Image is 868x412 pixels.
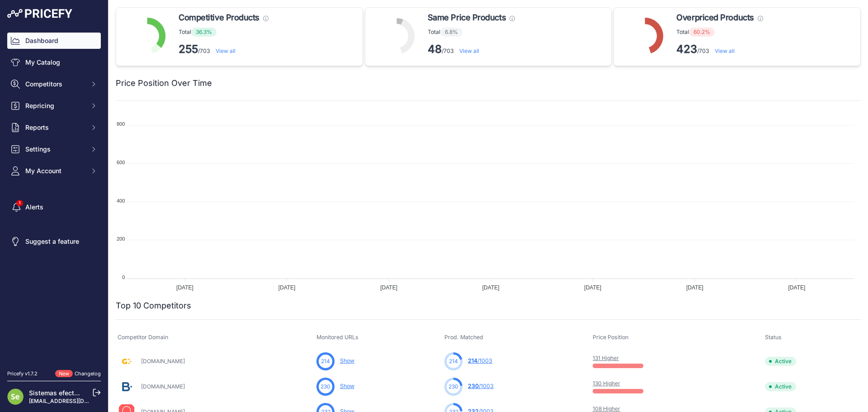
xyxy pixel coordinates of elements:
[428,28,515,37] p: Total
[7,33,101,359] nav: Sidebar
[765,382,796,391] span: Active
[7,141,101,157] button: Settings
[7,9,72,18] img: Pricefy Logo
[676,42,763,57] p: /703
[593,334,628,341] span: Price Position
[117,236,125,242] tspan: 200
[116,77,212,90] h2: Price Position Over Time
[689,28,715,37] span: 60.2%
[25,123,85,132] span: Reports
[468,357,492,364] a: 214/1003
[676,11,754,24] span: Overpriced Products
[428,11,506,24] span: Same Price Products
[765,334,782,341] span: Status
[117,198,125,204] tspan: 400
[141,358,185,365] a: [DOMAIN_NAME]
[459,47,479,54] a: View all
[444,334,483,341] span: Prod. Matched
[340,383,354,389] a: Show
[25,80,85,89] span: Competitors
[428,43,442,56] strong: 48
[468,383,479,389] span: 230
[340,357,354,364] a: Show
[7,199,101,215] a: Alerts
[117,160,125,165] tspan: 600
[676,28,763,37] p: Total
[584,284,601,291] tspan: [DATE]
[141,383,185,390] a: [DOMAIN_NAME]
[7,163,101,179] button: My Account
[216,47,236,54] a: View all
[788,284,806,291] tspan: [DATE]
[321,383,330,391] span: 230
[380,284,397,291] tspan: [DATE]
[593,405,620,412] a: 108 Higher
[7,76,101,92] button: Competitors
[482,284,500,291] tspan: [DATE]
[7,119,101,136] button: Reports
[715,47,735,54] a: View all
[449,357,458,365] span: 214
[7,233,101,250] a: Suggest a feature
[593,355,619,361] a: 131 Higher
[448,383,458,391] span: 230
[191,28,217,37] span: 36.3%
[7,98,101,114] button: Repricing
[117,121,125,127] tspan: 800
[176,284,193,291] tspan: [DATE]
[25,101,85,110] span: Repricing
[440,28,462,37] span: 6.8%
[55,370,73,378] span: New
[29,389,89,397] a: Sistemas efectoLed
[29,398,123,404] a: [EMAIL_ADDRESS][DOMAIN_NAME]
[7,54,101,71] a: My Catalog
[116,299,191,312] h2: Top 10 Competitors
[122,275,125,280] tspan: 0
[7,33,101,49] a: Dashboard
[676,43,697,56] strong: 423
[118,334,168,341] span: Competitor Domain
[179,43,198,56] strong: 255
[25,166,85,175] span: My Account
[593,380,620,387] a: 130 Higher
[25,145,85,154] span: Settings
[278,284,296,291] tspan: [DATE]
[75,370,101,377] a: Changelog
[686,284,703,291] tspan: [DATE]
[468,357,477,364] span: 214
[316,334,359,341] span: Monitored URLs
[765,357,796,366] span: Active
[428,42,515,57] p: /703
[468,383,494,389] a: 230/1003
[321,357,330,365] span: 214
[179,28,269,37] p: Total
[7,370,38,378] div: Pricefy v1.7.2
[179,42,269,57] p: /703
[179,11,259,24] span: Competitive Products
